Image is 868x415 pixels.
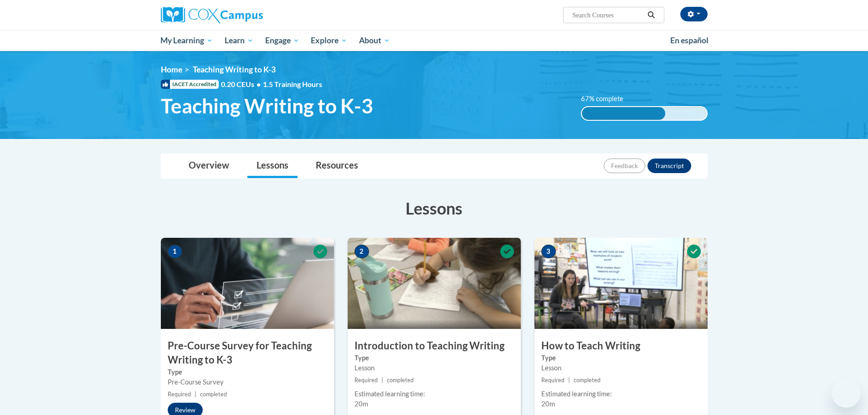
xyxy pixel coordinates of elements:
span: My Learning [160,35,213,46]
span: 1 [168,245,182,258]
span: completed [574,377,601,384]
a: Resources [307,154,367,178]
span: IACET Accredited [161,80,219,89]
span: 2 [354,245,369,258]
span: Engage [265,35,299,46]
span: Learn [225,35,253,46]
img: Course Image [348,238,521,329]
a: Overview [180,154,238,178]
div: 67% complete [582,107,665,120]
label: 67% complete [581,94,633,104]
div: Pre-Course Survey [168,377,327,387]
span: About [359,35,390,46]
div: Estimated learning time: [354,389,514,399]
div: Main menu [147,30,721,51]
span: Teaching Writing to K-3 [193,65,276,74]
a: About [353,30,396,51]
span: | [195,391,196,398]
a: En español [664,31,714,50]
span: 0.20 CEUs [221,79,263,89]
span: • [257,80,261,88]
h3: How to Teach Writing [534,339,708,353]
button: Transcript [647,159,691,173]
a: My Learning [155,30,219,51]
input: Search Courses [571,10,644,20]
img: Cox Campus [161,7,263,23]
a: Cox Campus [161,7,334,23]
span: completed [387,377,414,384]
div: Lesson [541,363,701,373]
span: Required [354,377,378,384]
a: Explore [305,30,353,51]
span: Explore [311,35,347,46]
span: | [381,377,383,384]
span: 20m [541,400,555,408]
span: 1.5 Training Hours [263,80,322,88]
a: Engage [259,30,305,51]
div: Lesson [354,363,514,373]
span: completed [200,391,227,398]
iframe: Button to launch messaging window [832,379,861,408]
span: 3 [541,245,556,258]
h3: Lessons [161,197,708,220]
a: Lessons [247,154,298,178]
img: Course Image [534,238,708,329]
label: Type [354,353,514,363]
label: Type [168,367,327,377]
button: Search [644,10,658,20]
a: Learn [219,30,259,51]
h3: Pre-Course Survey for Teaching Writing to K-3 [161,339,334,367]
button: Feedback [604,159,645,173]
button: Account Settings [680,7,708,21]
h3: Introduction to Teaching Writing [348,339,521,353]
span: Required [168,391,191,398]
span: Teaching Writing to K-3 [161,94,373,118]
div: Estimated learning time: [541,389,701,399]
label: Type [541,353,701,363]
a: Home [161,65,182,74]
span: | [568,377,570,384]
span: Required [541,377,565,384]
span: En español [670,36,709,45]
span: 20m [354,400,368,408]
img: Course Image [161,238,334,329]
